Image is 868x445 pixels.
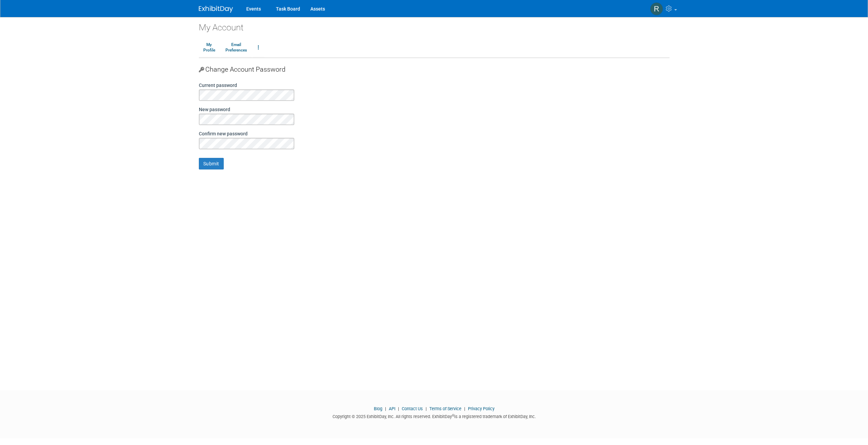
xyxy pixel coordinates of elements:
[199,158,224,169] input: Submit
[402,406,423,411] a: Contact Us
[199,131,248,136] label: Confirm new password
[389,406,395,411] a: API
[199,17,670,33] div: My Account
[452,414,454,417] sup: ®
[650,2,663,15] img: ROBERT SARDIS
[383,406,388,411] span: |
[429,406,461,411] a: Terms of Service
[199,83,237,88] label: Current password
[396,406,401,411] span: |
[424,406,428,411] span: |
[199,58,670,76] div: Change Account Password
[462,406,467,411] span: |
[199,6,233,13] img: ExhibitDay
[374,406,382,411] a: Blog
[468,406,495,411] a: Privacy Policy
[221,39,251,56] a: EmailPreferences
[199,107,230,112] label: New password
[199,39,220,56] a: MyProfile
